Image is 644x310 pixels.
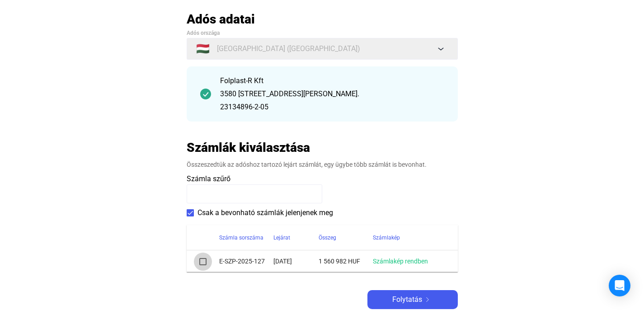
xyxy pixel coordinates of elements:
[273,232,290,243] div: Lejárat
[373,258,428,265] a: Számlakép rendben
[220,75,444,86] div: Folplast-R Kft
[373,232,400,243] div: Számlakép
[319,232,373,243] div: Összeg
[187,160,458,169] div: Összeszedtük az adóshoz tartozó lejárt számlát, egy ügybe több számlát is bevonhat.
[220,102,444,113] div: 23134896-2-05
[319,250,373,272] td: 1 560 982 HUF
[187,174,230,183] span: Számla szűrő
[217,43,360,54] span: [GEOGRAPHIC_DATA] ([GEOGRAPHIC_DATA])
[196,43,210,54] span: 🇭🇺
[197,207,333,218] span: Csak a bevonható számlák jelenjenek meg
[273,232,319,243] div: Lejárat
[273,250,319,272] td: [DATE]
[219,250,273,272] td: E-SZP-2025-127
[609,275,630,296] div: Open Intercom Messenger
[367,290,458,309] button: Folytatásarrow-right-white
[200,89,211,99] img: checkmark-darker-green-circle
[187,11,458,27] h2: Adós adatai
[422,297,433,302] img: arrow-right-white
[187,38,458,60] button: 🇭🇺[GEOGRAPHIC_DATA] ([GEOGRAPHIC_DATA])
[220,89,444,99] div: 3580 [STREET_ADDRESS][PERSON_NAME].
[187,140,310,155] h2: Számlák kiválasztása
[219,232,273,243] div: Számla sorszáma
[219,232,263,243] div: Számla sorszáma
[319,232,336,243] div: Összeg
[187,30,220,36] span: Adós országa
[392,294,422,305] span: Folytatás
[373,232,447,243] div: Számlakép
